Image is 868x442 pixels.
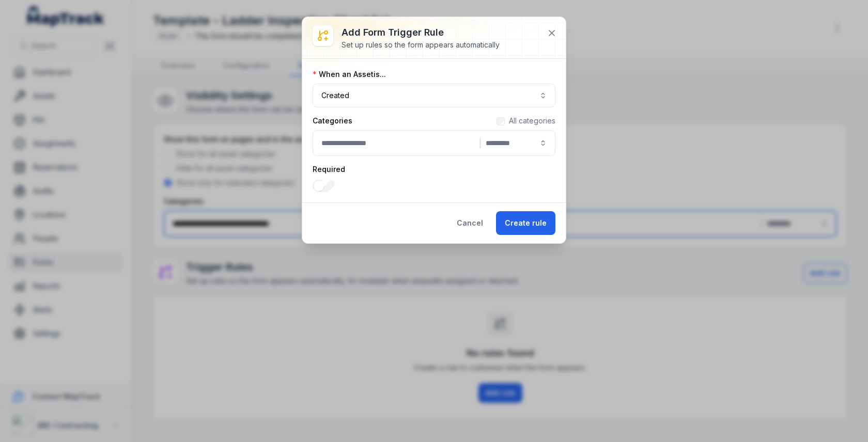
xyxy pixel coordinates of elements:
[313,180,335,192] input: :rms:-form-item-label
[448,211,492,235] button: Cancel
[342,40,500,50] div: Set up rules so the form appears automatically
[342,25,500,40] h3: Add form trigger rule
[313,164,345,175] label: Required
[313,69,386,80] label: When an Asset is...
[509,116,555,126] label: All categories
[313,116,352,126] label: Categories
[496,211,555,235] button: Create rule
[313,130,555,156] button: |
[313,84,555,107] button: Created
